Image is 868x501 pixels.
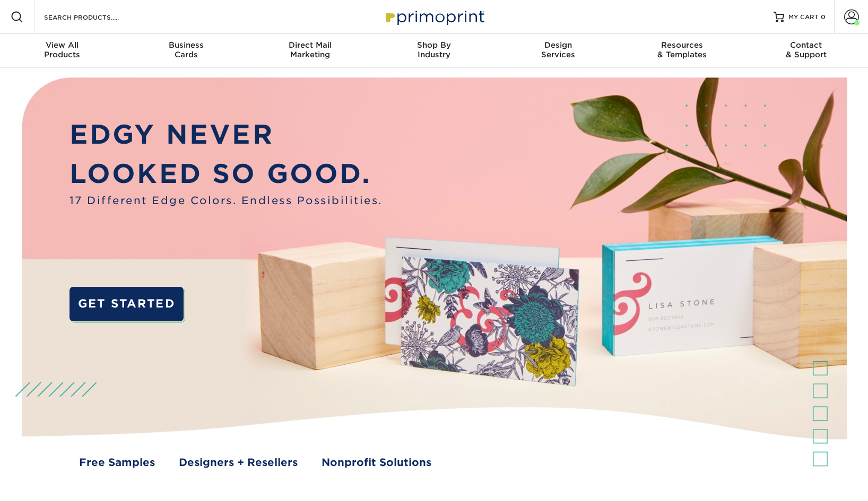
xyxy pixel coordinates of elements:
[43,11,146,23] input: SEARCH PRODUCTS.....
[372,40,496,50] span: Shop By
[620,40,744,59] div: & Templates
[744,40,868,59] div: & Support
[248,40,372,50] span: Direct Mail
[496,40,620,50] span: Design
[821,13,826,21] span: 0
[620,34,744,68] a: Resources& Templates
[79,455,155,470] a: Free Samples
[372,40,496,59] div: Industry
[322,455,431,470] a: Nonprofit Solutions
[248,40,372,59] div: Marketing
[179,455,298,470] a: Designers + Resellers
[70,193,383,208] span: 17 Different Edge Colors. Endless Possibilities.
[744,34,868,68] a: Contact& Support
[70,287,184,321] a: GET STARTED
[70,154,383,194] p: LOOKED SO GOOD.
[381,5,487,28] img: Primoprint
[744,40,868,50] span: Contact
[248,34,372,68] a: Direct MailMarketing
[788,13,819,22] span: MY CART
[70,115,383,154] p: EDGY NEVER
[496,34,620,68] a: DesignServices
[496,40,620,59] div: Services
[620,40,744,50] span: Resources
[124,40,248,59] div: Cards
[372,34,496,68] a: Shop ByIndustry
[124,34,248,68] a: BusinessCards
[124,40,248,50] span: Business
